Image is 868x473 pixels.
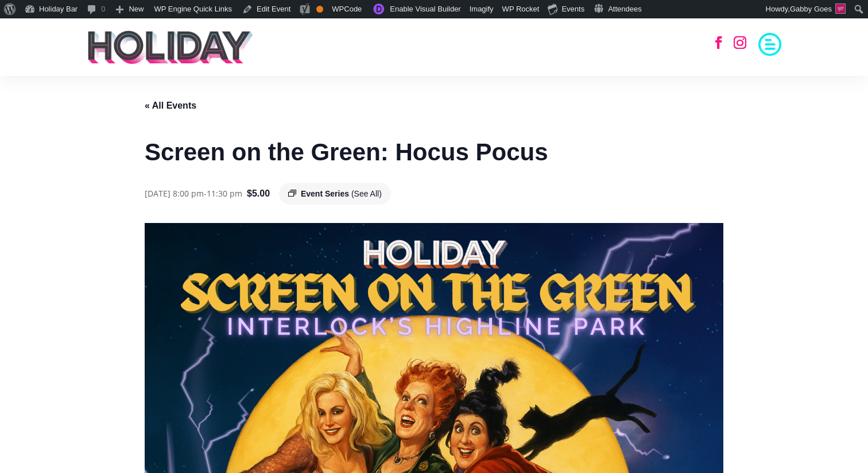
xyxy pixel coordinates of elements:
[145,136,723,169] h1: Screen on the Green: Hocus Pocus
[790,5,832,13] span: Gabby Goes
[145,187,242,201] div: -
[706,30,731,55] a: Follow on Facebook
[351,189,382,198] a: (See All)
[301,189,349,198] span: Event Series
[87,30,254,64] img: holiday-logo-black
[145,188,204,199] span: [DATE] 8:00 pm
[727,30,753,55] a: Follow on Instagram
[316,6,323,13] div: OK
[207,188,242,199] span: 11:30 pm
[145,101,196,110] a: « All Events
[247,186,270,201] span: $5.00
